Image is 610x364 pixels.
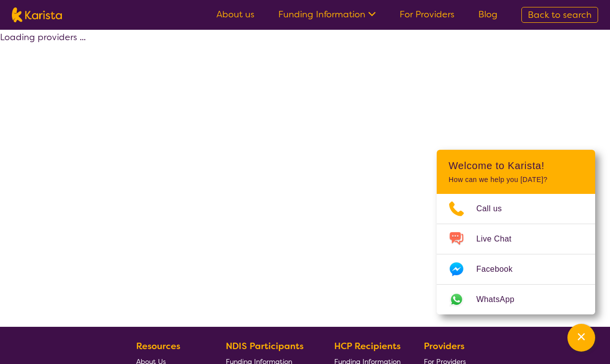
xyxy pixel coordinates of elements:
[226,340,304,352] b: NDIS Participants
[424,340,464,352] b: Providers
[476,292,526,307] span: WhatsApp
[334,340,401,352] b: HCP Recipients
[449,160,583,172] h2: Welcome to Karista!
[476,262,524,277] span: Facebook
[437,194,595,314] ul: Choose channel
[476,201,514,216] span: Call us
[528,9,592,21] span: Back to search
[521,7,598,23] a: Back to search
[437,285,595,314] a: Web link opens in a new tab.
[12,7,62,22] img: Karista logo
[136,340,180,352] b: Resources
[400,8,455,20] a: For Providers
[449,176,583,184] p: How can we help you [DATE]?
[278,8,376,20] a: Funding Information
[437,150,595,314] div: Channel Menu
[478,8,498,20] a: Blog
[216,8,254,20] a: About us
[476,232,523,246] span: Live Chat
[567,324,595,352] button: Channel Menu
